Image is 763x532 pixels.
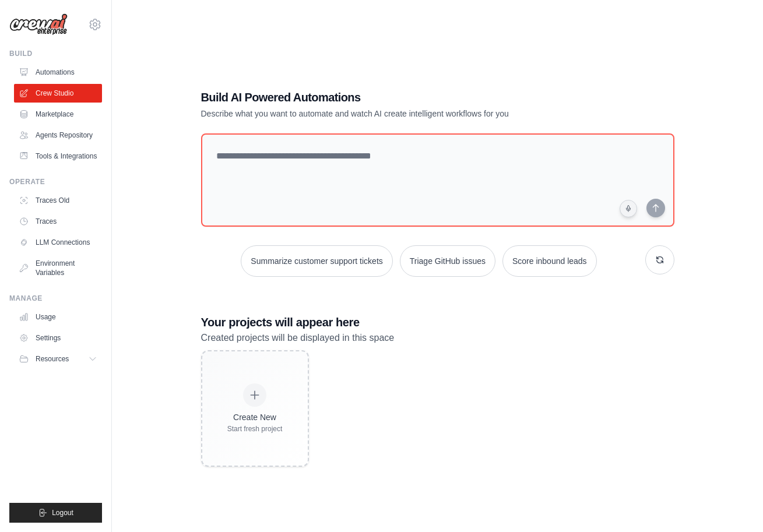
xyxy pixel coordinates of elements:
[14,63,102,82] a: Automations
[14,126,102,145] a: Agents Repository
[9,503,102,523] button: Logout
[201,330,674,346] p: Created projects will be displayed in this space
[227,411,283,423] div: Create New
[14,105,102,124] a: Marketplace
[400,245,495,277] button: Triage GitHub issues
[52,508,73,517] span: Logout
[9,49,102,58] div: Build
[9,294,102,303] div: Manage
[14,191,102,210] a: Traces Old
[9,13,68,36] img: Logo
[645,245,674,274] button: Get new suggestions
[14,329,102,347] a: Settings
[241,245,392,277] button: Summarize customer support tickets
[620,200,637,217] button: Click to speak your automation idea
[9,177,102,186] div: Operate
[36,354,69,364] span: Resources
[14,84,102,103] a: Crew Studio
[502,245,597,277] button: Score inbound leads
[14,350,102,368] button: Resources
[201,314,674,330] h3: Your projects will appear here
[227,424,283,434] div: Start fresh project
[14,212,102,231] a: Traces
[14,147,102,165] a: Tools & Integrations
[201,108,593,119] p: Describe what you want to automate and watch AI create intelligent workflows for you
[14,233,102,252] a: LLM Connections
[201,89,593,105] h1: Build AI Powered Automations
[14,308,102,326] a: Usage
[14,254,102,282] a: Environment Variables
